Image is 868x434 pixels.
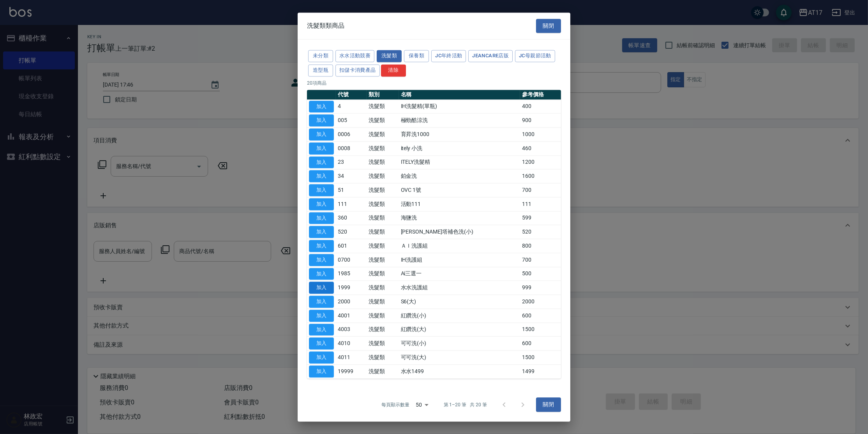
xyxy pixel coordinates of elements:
td: 洗髮類 [367,309,399,323]
p: 每頁顯示數量 [381,401,409,408]
td: 洗髮類 [367,128,399,142]
td: 400 [520,99,561,113]
td: 1500 [520,351,561,365]
button: 加入 [309,198,334,210]
td: 111 [336,197,367,211]
td: 可可洗(小) [399,337,520,351]
button: JC年終活動 [431,50,466,62]
td: 洗髮類 [367,281,399,295]
td: 海鹽洗 [399,211,520,225]
td: 1499 [520,365,561,379]
td: 460 [520,142,561,156]
button: 加入 [309,254,334,266]
button: 加入 [309,324,334,336]
td: 洗髮類 [367,211,399,225]
td: 600 [520,309,561,323]
button: 加入 [309,338,334,350]
td: OVC 1號 [399,183,520,197]
td: 4010 [336,337,367,351]
td: 洗髮類 [367,295,399,309]
button: 關閉 [536,398,561,412]
td: [PERSON_NAME]塔補色洗(小) [399,225,520,239]
td: 洗髮類 [367,322,399,337]
td: 4011 [336,351,367,365]
button: JeanCare店販 [468,50,513,62]
td: 34 [336,169,367,183]
td: 水水1499 [399,365,520,379]
td: 1500 [520,322,561,337]
td: 洗髮類 [367,113,399,128]
button: 加入 [309,184,334,196]
td: 601 [336,239,367,253]
button: 扣儲卡消費產品 [335,64,380,76]
td: 洗髮類 [367,253,399,267]
td: 51 [336,183,367,197]
td: 水水洗護組 [399,281,520,295]
button: 水水活動競賽 [335,50,374,62]
td: 洗髮類 [367,239,399,253]
button: 加入 [309,268,334,280]
td: 洗髮類 [367,351,399,365]
td: 洗髮類 [367,99,399,113]
td: itely 小洗 [399,142,520,156]
td: 23 [336,155,367,169]
td: 1000 [520,128,561,142]
td: 999 [520,281,561,295]
td: 800 [520,239,561,253]
button: 加入 [309,365,334,377]
button: 造型瓶 [308,64,333,76]
td: 洗髮類 [367,155,399,169]
td: 洗髮類 [367,197,399,211]
td: 1600 [520,169,561,183]
td: 900 [520,113,561,128]
td: IH洗髮精(單瓶) [399,99,520,113]
th: 名稱 [399,90,520,100]
td: 極勁酷涼洗 [399,113,520,128]
button: 加入 [309,212,334,224]
td: 洗髮類 [367,183,399,197]
td: 700 [520,183,561,197]
button: 加入 [309,156,334,168]
button: 加入 [309,296,334,308]
td: 520 [336,225,367,239]
button: 洗髮類 [377,50,402,62]
td: 4003 [336,322,367,337]
td: 1999 [336,281,367,295]
button: 加入 [309,310,334,322]
td: 紅鑽洗(大) [399,322,520,337]
button: 加入 [309,170,334,182]
td: 洗髮類 [367,365,399,379]
td: 19999 [336,365,367,379]
td: 0008 [336,142,367,156]
td: 360 [336,211,367,225]
div: 50 [413,394,431,415]
td: 500 [520,267,561,281]
th: 類別 [367,90,399,100]
p: 第 1–20 筆 共 20 筆 [444,401,487,408]
td: 洗髮類 [367,225,399,239]
button: 關閉 [536,19,561,33]
p: 20 項商品 [307,80,561,87]
td: 育昇洗1000 [399,128,520,142]
td: Ai三選一 [399,267,520,281]
button: 加入 [309,101,334,113]
button: 加入 [309,351,334,363]
td: IH洗護組 [399,253,520,267]
td: 111 [520,197,561,211]
th: 代號 [336,90,367,100]
button: 保養類 [404,50,429,62]
button: 清除 [381,64,406,76]
td: 0006 [336,128,367,142]
button: 加入 [309,115,334,127]
button: 加入 [309,282,334,294]
td: 0700 [336,253,367,267]
button: 加入 [309,128,334,140]
button: JC母親節活動 [515,50,555,62]
td: 洗髮類 [367,337,399,351]
td: 洗髮類 [367,142,399,156]
button: 加入 [309,226,334,238]
td: ITELY洗髮精 [399,155,520,169]
th: 參考價格 [520,90,561,100]
td: 2000 [336,295,367,309]
td: ＡＩ洗護組 [399,239,520,253]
